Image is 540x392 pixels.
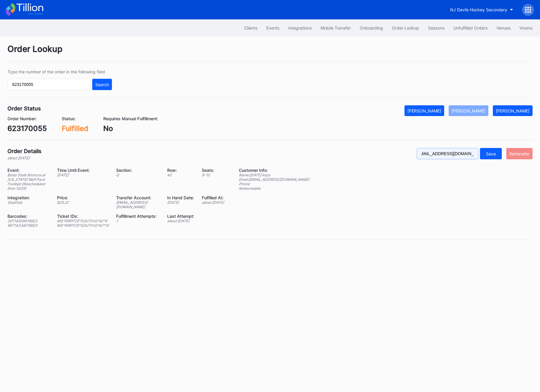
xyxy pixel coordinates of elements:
button: Clients [240,22,262,33]
div: Boise State Broncos at [US_STATE] Wolf Pack Football (Rescheduled from 10/25) [7,173,50,191]
div: No [103,124,158,133]
div: Venues [496,25,510,30]
div: 30114938418923 [7,219,50,223]
div: Barcodes: [7,214,50,219]
div: Order Lookup [392,25,419,30]
div: Fulfilled [62,124,88,133]
div: Integration: [7,195,50,200]
button: Save [480,148,502,159]
div: [PERSON_NAME] [496,108,530,113]
button: Mobile Transfer [316,22,355,33]
div: Section: [116,168,160,173]
button: Seasons [424,22,449,33]
div: Time Until Event: [57,168,109,173]
div: Customer Info: [239,168,309,173]
div: [PERSON_NAME] [452,108,485,113]
div: about [DATE] [167,219,194,223]
div: Order Lookup [7,44,533,62]
button: Venues [492,22,515,33]
div: Clients [244,25,257,30]
div: Status: [62,116,88,121]
div: Search [95,82,109,87]
button: Events [262,22,284,33]
button: [PERSON_NAME] [493,105,533,116]
div: Vivenu [519,25,533,30]
div: $ 25.22 [57,200,109,205]
div: [EMAIL_ADDRESS][DOMAIN_NAME] [116,200,160,209]
button: Unfulfilled Orders [449,22,492,33]
div: Order Number: [7,116,47,121]
div: 1 [116,219,160,223]
div: 42 [167,173,194,177]
div: NJ Devils Hockey Secondary [450,7,507,12]
button: Onboarding [355,22,387,33]
div: Unfulfilled Orders [453,25,487,30]
div: Price: [57,195,109,200]
div: StubHub [7,200,50,205]
div: Mobile Transfer [321,25,351,30]
div: 623170055 [7,124,47,133]
div: [DATE] [167,200,194,205]
button: [PERSON_NAME] [449,105,488,116]
div: Onboarding [360,25,383,30]
input: GT59662 [7,79,91,90]
div: In Hand Date: [167,195,194,200]
div: [DATE] [57,173,109,177]
div: MS^RWPF25^SOUTH:Q^42^10 [57,223,109,228]
button: Integrations [284,22,316,33]
div: Q [116,173,160,177]
div: [PERSON_NAME] [407,108,441,113]
button: NJ Devils Hockey Secondary [446,4,518,15]
div: Seats: [202,168,224,173]
div: Type the number of the order in the following field [7,69,112,74]
div: Integrations [288,25,312,30]
button: Vivenu [515,22,537,33]
input: Enter new email [417,148,479,159]
div: Fulfilled At: [202,195,224,200]
button: Order Lookup [387,22,424,33]
div: Order Status [7,105,41,112]
div: Ticket IDs: [57,214,109,219]
div: Requires Manual Fulfillment: [103,116,158,121]
div: Events [266,25,279,30]
div: Row: [167,168,194,173]
div: about [DATE] [7,156,41,160]
div: Save [486,151,496,156]
div: Email: [EMAIL_ADDRESS][DOMAIN_NAME] [239,177,309,182]
button: Retransfer [506,148,533,159]
div: 85714338218923 [7,223,50,228]
div: Last Attempt: [167,214,194,219]
div: Phone: [239,182,309,186]
div: 9 - 10 [202,173,224,177]
div: about [DATE] [202,200,224,205]
button: [PERSON_NAME] [404,105,444,116]
button: Search [92,79,112,90]
div: Seasons [428,25,444,30]
div: Transfer Account: [116,195,160,200]
div: Event: [7,168,50,173]
div: Notes: mobile [239,186,309,191]
div: Retransfer [509,151,530,156]
div: Fulfillment Attempts: [116,214,160,219]
div: MS^RWPF25^SOUTH:Q^42^9 [57,219,109,223]
div: Name: [DATE] keys [239,173,309,177]
div: Order Details [7,148,41,154]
